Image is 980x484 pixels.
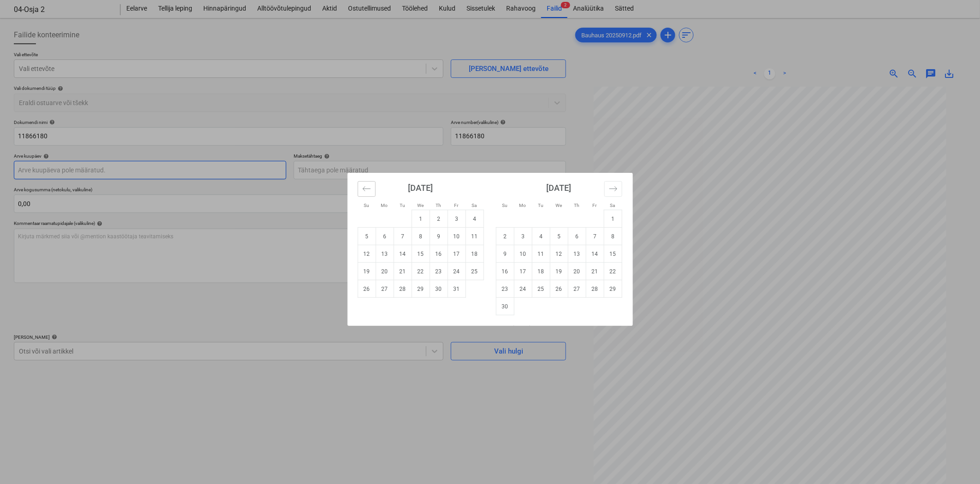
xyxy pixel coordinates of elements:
td: Wednesday, November 26, 2025 [550,280,568,298]
td: Sunday, October 5, 2025 [358,228,376,245]
td: Saturday, November 8, 2025 [604,228,622,245]
td: Monday, November 24, 2025 [514,280,532,298]
td: Saturday, November 1, 2025 [604,210,622,228]
td: Tuesday, November 4, 2025 [532,228,550,245]
small: Mo [520,203,526,208]
td: Monday, October 6, 2025 [376,228,394,245]
td: Saturday, October 25, 2025 [466,263,484,280]
td: Sunday, October 26, 2025 [358,280,376,298]
td: Saturday, November 22, 2025 [604,263,622,280]
td: Sunday, October 19, 2025 [358,263,376,280]
td: Tuesday, November 18, 2025 [532,263,550,280]
td: Tuesday, November 25, 2025 [532,280,550,298]
td: Saturday, October 4, 2025 [466,210,484,228]
td: Saturday, November 15, 2025 [604,245,622,263]
td: Monday, October 13, 2025 [376,245,394,263]
td: Tuesday, October 28, 2025 [394,280,412,298]
button: Move backward to switch to the previous month. [358,181,376,197]
td: Thursday, October 23, 2025 [430,263,448,280]
td: Tuesday, October 7, 2025 [394,228,412,245]
td: Thursday, October 9, 2025 [430,228,448,245]
td: Friday, November 14, 2025 [586,245,604,263]
td: Monday, October 27, 2025 [376,280,394,298]
small: We [555,203,562,208]
div: Calendar [348,173,633,326]
td: Sunday, November 16, 2025 [496,263,514,280]
small: Tu [538,203,543,208]
td: Sunday, November 9, 2025 [496,245,514,263]
td: Thursday, November 20, 2025 [568,263,586,280]
td: Monday, November 17, 2025 [514,263,532,280]
td: Tuesday, October 14, 2025 [394,245,412,263]
td: Friday, November 7, 2025 [586,228,604,245]
td: Friday, October 31, 2025 [448,280,466,298]
td: Wednesday, November 19, 2025 [550,263,568,280]
td: Wednesday, November 5, 2025 [550,228,568,245]
iframe: Chat Widget [934,440,980,484]
td: Friday, November 21, 2025 [586,263,604,280]
td: Wednesday, October 8, 2025 [412,228,430,245]
td: Saturday, October 11, 2025 [466,228,484,245]
small: Th [436,203,441,208]
td: Friday, October 24, 2025 [448,263,466,280]
td: Thursday, October 2, 2025 [430,210,448,228]
small: Sa [610,203,615,208]
td: Monday, November 3, 2025 [514,228,532,245]
td: Sunday, November 2, 2025 [496,228,514,245]
small: We [417,203,424,208]
td: Thursday, November 6, 2025 [568,228,586,245]
td: Tuesday, November 11, 2025 [532,245,550,263]
td: Friday, October 17, 2025 [448,245,466,263]
td: Monday, October 20, 2025 [376,263,394,280]
td: Sunday, November 30, 2025 [496,298,514,315]
td: Wednesday, October 15, 2025 [412,245,430,263]
td: Saturday, October 18, 2025 [466,245,484,263]
button: Move forward to switch to the next month. [604,181,622,197]
small: Su [364,203,369,208]
small: Th [574,203,579,208]
td: Wednesday, October 29, 2025 [412,280,430,298]
td: Friday, November 28, 2025 [586,280,604,298]
small: Mo [381,203,388,208]
small: Fr [593,203,597,208]
strong: [DATE] [547,183,572,193]
td: Friday, October 3, 2025 [448,210,466,228]
td: Wednesday, November 12, 2025 [550,245,568,263]
small: Sa [472,203,477,208]
td: Sunday, October 12, 2025 [358,245,376,263]
td: Thursday, October 16, 2025 [430,245,448,263]
strong: [DATE] [408,183,433,193]
td: Thursday, October 30, 2025 [430,280,448,298]
small: Su [502,203,508,208]
td: Friday, October 10, 2025 [448,228,466,245]
td: Monday, November 10, 2025 [514,245,532,263]
td: Sunday, November 23, 2025 [496,280,514,298]
td: Wednesday, October 22, 2025 [412,263,430,280]
small: Tu [400,203,405,208]
td: Thursday, November 27, 2025 [568,280,586,298]
td: Tuesday, October 21, 2025 [394,263,412,280]
td: Wednesday, October 1, 2025 [412,210,430,228]
small: Fr [455,203,459,208]
td: Saturday, November 29, 2025 [604,280,622,298]
td: Thursday, November 13, 2025 [568,245,586,263]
